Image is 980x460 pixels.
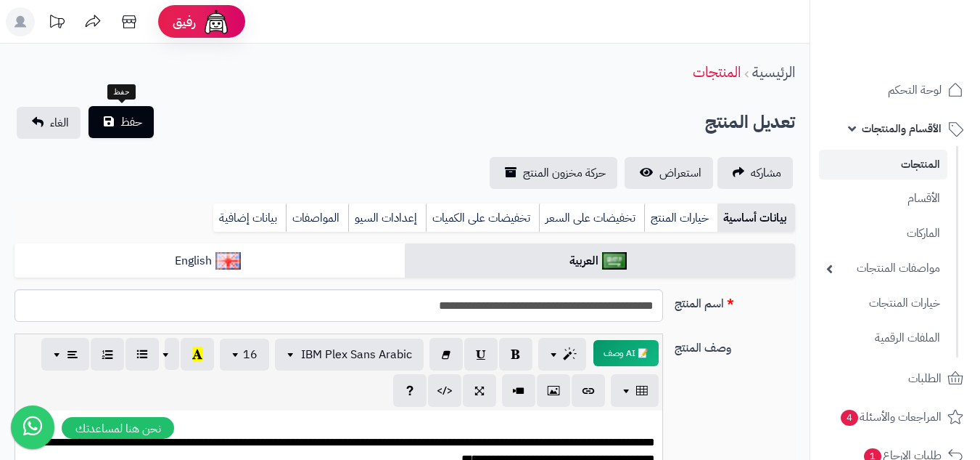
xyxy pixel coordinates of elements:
[751,164,781,182] span: مشاركه
[625,157,713,189] a: استعراض
[15,243,405,279] a: English
[202,7,231,36] img: ai-face.png
[17,107,81,139] a: الغاء
[120,113,142,131] span: حفظ
[841,410,858,426] span: 4
[426,203,539,233] a: تخفيضات على الكميات
[602,252,627,270] img: العربية
[669,289,801,312] label: اسم المنتج
[301,346,412,363] span: IBM Plex Sans Arabic
[717,157,793,189] a: مشاركه
[659,164,701,182] span: استعراض
[405,243,795,279] a: العربية
[644,203,717,233] a: خيارات المنتج
[819,218,947,249] a: الماركات
[593,340,659,366] button: 📝 AI وصف
[286,203,348,233] a: المواصفات
[819,323,947,354] a: الملفات الرقمية
[173,13,196,31] span: رفيق
[107,84,136,100] div: حفظ
[908,368,942,389] span: الطلبات
[38,7,75,40] a: تحديثات المنصة
[819,183,947,214] a: الأقسام
[215,252,241,270] img: English
[88,106,154,138] button: حفظ
[693,61,741,83] a: المنتجات
[348,203,426,233] a: إعدادات السيو
[819,73,971,108] a: لوحة التحكم
[275,339,424,371] button: IBM Plex Sans Arabic
[862,118,942,139] span: الأقسام والمنتجات
[819,288,947,319] a: خيارات المنتجات
[705,108,795,137] h2: تعديل المنتج
[490,157,617,189] a: حركة مخزون المنتج
[213,203,286,233] a: بيانات إضافية
[669,334,801,357] label: وصف المنتج
[523,164,606,182] span: حركة مخزون المنتج
[888,80,942,100] span: لوحة التحكم
[220,339,269,371] button: 16
[819,150,947,179] a: المنتجات
[819,253,947,284] a: مواصفات المنتجات
[717,203,795,233] a: بيانات أساسية
[50,114,69,132] span: الغاء
[839,407,942,427] span: المراجعات والأسئلة
[752,61,795,83] a: الرئيسية
[539,203,644,233] a: تخفيضات على السعر
[819,361,971,396] a: الطلبات
[819,400,971,435] a: المراجعات والأسئلة4
[243,346,258,363] span: 16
